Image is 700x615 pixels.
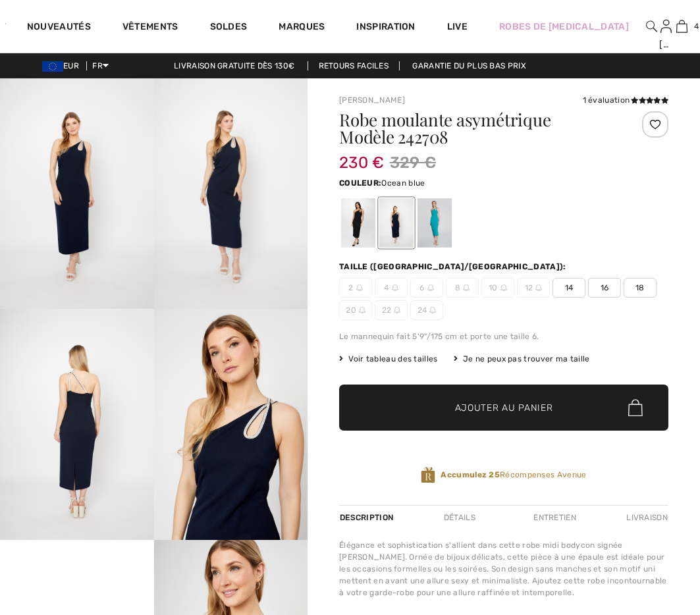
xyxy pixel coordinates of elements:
[429,307,436,313] img: ring-m.svg
[694,20,699,32] span: 4
[341,198,375,248] div: Noir
[356,21,415,35] span: Inspiration
[402,61,537,70] a: Garantie du plus bas prix
[624,278,657,298] span: 18
[660,18,672,34] img: Mes infos
[676,18,687,34] img: Mon panier
[588,278,621,298] span: 16
[454,353,590,365] div: Je ne peux pas trouver ma taille
[481,278,514,298] span: 10
[339,300,372,320] span: 20
[552,278,585,298] span: 14
[154,309,308,539] img: Robe Moulante Asym&eacute;trique mod&egrave;le 242708. 4
[339,506,396,529] div: Description
[410,278,443,298] span: 6
[583,94,668,106] div: 1 évaluation
[392,284,398,291] img: ring-m.svg
[455,401,553,415] span: Ajouter au panier
[463,284,470,291] img: ring-m.svg
[42,61,63,72] img: Euro
[210,21,248,35] a: Soldes
[522,506,587,529] div: Entretien
[446,278,479,298] span: 8
[339,140,385,172] span: 230 €
[339,261,569,273] div: Taille ([GEOGRAPHIC_DATA]/[GEOGRAPHIC_DATA]):
[628,399,643,416] img: Bag.svg
[339,111,614,146] h1: Robe moulante asymétrique Modèle 242708
[660,20,672,32] a: Se connecter
[42,61,84,70] span: EUR
[375,278,408,298] span: 4
[659,38,673,51] div: [PERSON_NAME]
[390,151,437,174] span: 329 €
[375,300,408,320] span: 22
[535,284,542,291] img: ring-m.svg
[499,20,629,34] a: Robes de [MEDICAL_DATA]
[27,21,91,35] a: Nouveautés
[381,178,425,188] span: Ocean blue
[92,61,109,70] span: FR
[339,353,438,365] span: Voir tableau des tailles
[394,307,400,313] img: ring-m.svg
[5,11,6,37] img: 1ère Avenue
[163,61,305,70] a: Livraison gratuite dès 130€
[427,284,434,291] img: ring-m.svg
[339,95,405,105] a: [PERSON_NAME]
[339,331,668,342] div: Le mannequin fait 5'9"/175 cm et porte une taille 6.
[279,21,325,35] a: Marques
[441,469,586,481] span: Récompenses Avenue
[433,506,487,529] div: Détails
[675,18,689,34] a: 4
[122,21,178,35] a: Vêtements
[356,284,363,291] img: ring-m.svg
[421,466,435,484] img: Récompenses Avenue
[410,300,443,320] span: 24
[339,178,381,188] span: Couleur:
[646,18,657,34] img: recherche
[339,385,668,431] button: Ajouter au panier
[339,278,372,298] span: 2
[417,198,452,248] div: Ocean blue
[359,307,365,313] img: ring-m.svg
[339,539,668,599] div: Élégance et sophistication s'allient dans cette robe midi bodycon signée [PERSON_NAME]. Ornée de ...
[154,78,308,309] img: Robe Moulante Asym&eacute;trique mod&egrave;le 242708. 2
[623,506,668,529] div: Livraison
[517,278,550,298] span: 12
[379,198,414,248] div: Bleu Nuit
[441,470,500,479] strong: Accumulez 25
[308,61,400,70] a: Retours faciles
[447,20,468,34] a: Live
[500,284,507,291] img: ring-m.svg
